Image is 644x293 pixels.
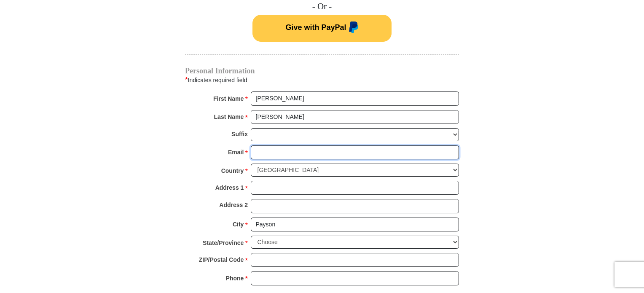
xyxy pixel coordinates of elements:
strong: State/Province [203,237,244,249]
strong: Phone [226,272,244,284]
strong: Email [228,146,244,158]
strong: City [233,218,244,230]
div: Indicates required field [185,75,459,86]
strong: ZIP/Postal Code [199,254,244,266]
img: paypal [346,22,359,35]
strong: Country [221,165,244,177]
strong: Last Name [214,111,244,123]
strong: Address 1 [215,182,244,194]
h4: - Or - [185,1,459,12]
strong: First Name [213,93,244,105]
button: Give with PayPal [252,15,392,42]
strong: Address 2 [219,199,248,211]
strong: Suffix [231,128,248,140]
h4: Personal Information [185,67,459,74]
span: Give with PayPal [285,23,346,32]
